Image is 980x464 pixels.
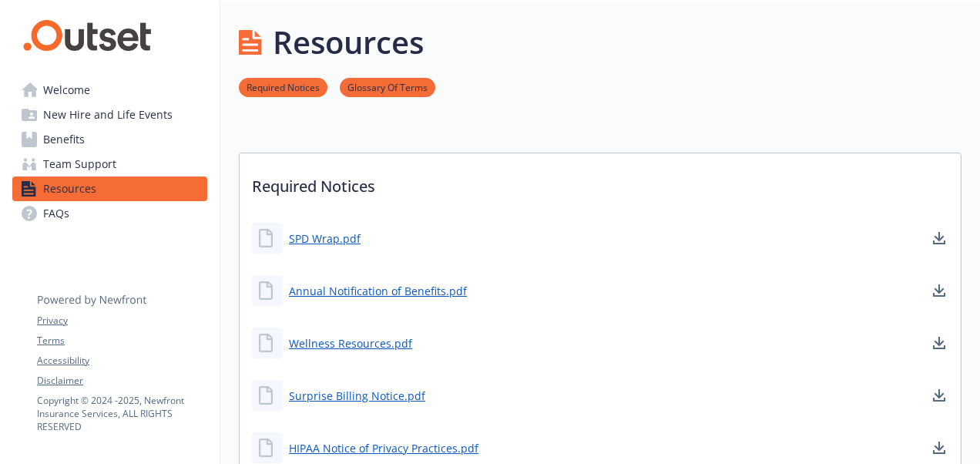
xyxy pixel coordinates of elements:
p: Copyright © 2024 - 2025 , Newfront Insurance Services, ALL RIGHTS RESERVED [37,394,206,433]
a: HIPAA Notice of Privacy Practices.pdf [289,440,478,456]
a: Welcome [12,78,207,103]
a: Terms [37,334,206,348]
h1: Resources [273,19,424,66]
span: Team Support [43,152,116,177]
a: Required Notices [239,79,327,94]
a: Team Support [12,152,207,177]
a: Wellness Resources.pdf [289,335,412,351]
a: FAQs [12,201,207,226]
p: Required Notices [240,153,961,210]
a: Annual Notification of Benefits.pdf [289,283,467,299]
span: Benefits [43,127,85,152]
a: download document [930,281,948,300]
span: FAQs [43,201,69,226]
a: New Hire and Life Events [12,103,207,127]
a: Surprise Billing Notice.pdf [289,388,425,404]
span: Resources [43,177,96,201]
a: download document [930,334,948,352]
a: Benefits [12,127,207,152]
a: Glossary Of Terms [340,79,435,94]
a: download document [930,386,948,405]
a: download document [930,439,948,457]
a: download document [930,229,948,247]
a: Resources [12,177,207,201]
span: New Hire and Life Events [43,103,173,127]
a: Disclaimer [37,374,206,388]
span: Welcome [43,78,90,103]
a: SPD Wrap.pdf [289,230,361,247]
a: Privacy [37,314,206,328]
a: Accessibility [37,354,206,368]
